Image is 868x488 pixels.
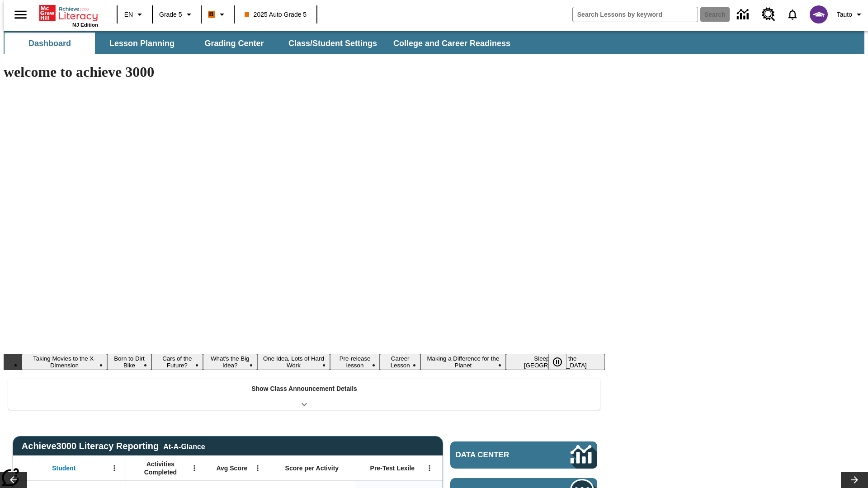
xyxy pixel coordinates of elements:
span: Score per Activity [285,464,339,472]
span: 2025 Auto Grade 5 [245,10,307,19]
span: Pre-Test Lexile [370,464,415,472]
button: Dashboard [5,33,95,54]
button: Slide 7 Career Lesson [380,354,420,370]
button: Grade: Grade 5, Select a grade [156,6,198,23]
button: Boost Class color is orange. Change class color [204,6,231,23]
button: Select a new avatar [804,3,833,26]
button: Open side menu [7,1,34,28]
button: Slide 6 Pre-release lesson [330,354,380,370]
span: Achieve3000 Literacy Reporting [22,441,205,451]
div: SubNavbar [4,31,864,54]
a: Data Center [731,2,756,27]
p: Show Class Announcement Details [251,384,357,394]
button: Slide 1 Taking Movies to the X-Dimension [22,354,107,370]
span: NJ Edition [72,22,98,28]
button: Slide 8 Making a Difference for the Planet [420,354,506,370]
div: SubNavbar [4,33,519,54]
button: College and Career Readiness [386,33,518,54]
span: Student [52,464,75,472]
span: Data Center [456,450,540,460]
button: Open Menu [188,461,201,475]
div: Home [39,3,98,28]
button: Slide 2 Born to Dirt Bike [107,354,151,370]
a: Resource Center, Will open in new tab [756,2,781,27]
span: Grade 5 [159,10,182,19]
button: Slide 5 One Idea, Lots of Hard Work [257,354,330,370]
button: Slide 9 Sleepless in the Animal Kingdom [506,354,605,370]
button: Lesson Planning [97,33,187,54]
span: Tauto [837,10,852,19]
button: Open Menu [423,461,436,475]
a: Data Center [450,441,597,469]
button: Open Menu [108,461,121,475]
span: Activities Completed [131,460,190,476]
span: B [209,9,214,20]
button: Pause [548,354,566,370]
a: Notifications [781,3,804,26]
button: Profile/Settings [833,6,868,23]
button: Class/Student Settings [281,33,384,54]
input: search field [573,7,698,22]
button: Language: EN, Select a language [120,6,149,23]
button: Slide 3 Cars of the Future? [151,354,203,370]
div: At-A-Glance [163,441,205,451]
button: Slide 4 What's the Big Idea? [203,354,257,370]
div: Show Class Announcement Details [8,379,600,410]
span: Avg Score [216,464,247,472]
button: Grading Center [189,33,279,54]
span: EN [124,10,133,19]
button: Open Menu [251,461,264,475]
button: Lesson carousel, Next [841,472,868,488]
img: avatar image [810,5,828,23]
div: Pause [548,354,576,370]
a: Home [39,4,98,22]
h1: welcome to achieve 3000 [4,64,605,80]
